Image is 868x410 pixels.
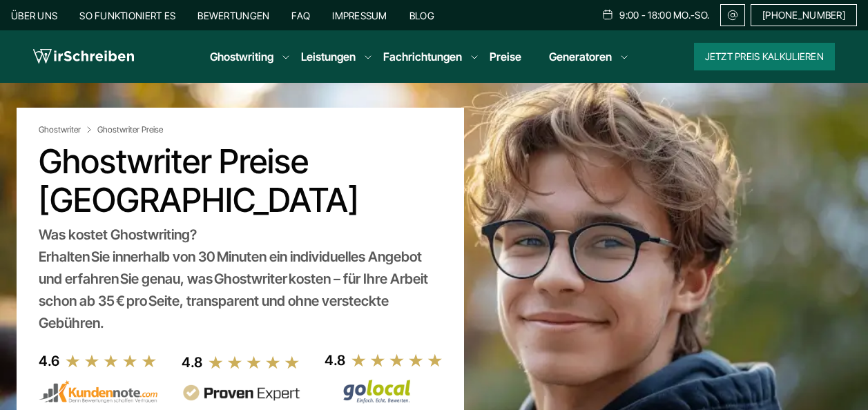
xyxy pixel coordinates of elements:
[409,10,434,21] a: Blog
[762,10,845,21] span: [PHONE_NUMBER]
[182,384,300,402] img: provenexpert reviews
[490,50,521,64] a: Preise
[97,124,163,135] span: Ghostwriter Preise
[39,224,442,334] div: Was kostet Ghostwriting? Erhalten Sie innerhalb von 30 Minuten ein individuelles Angebot und erfa...
[351,353,443,368] img: stars
[549,48,612,65] a: Generatoren
[65,353,157,369] img: stars
[325,349,345,371] div: 4.8
[601,9,614,20] img: Schedule
[39,380,157,404] img: kundennote
[619,10,709,21] span: 9:00 - 18:00 Mo.-So.
[332,10,387,21] a: Impressum
[11,10,57,21] a: Über uns
[383,48,462,65] a: Fachrichtungen
[694,43,835,70] button: Jetzt Preis kalkulieren
[208,355,300,370] img: stars
[751,4,857,26] a: [PHONE_NUMBER]
[210,48,273,65] a: Ghostwriting
[291,10,310,21] a: FAQ
[79,10,175,21] a: So funktioniert es
[726,10,739,21] img: Email
[301,48,356,65] a: Leistungen
[33,46,134,67] img: logo wirschreiben
[325,379,443,404] img: Wirschreiben Bewertungen
[39,350,59,372] div: 4.6
[39,124,95,135] a: Ghostwriter
[197,10,269,21] a: Bewertungen
[182,351,202,373] div: 4.8
[39,142,442,219] h1: Ghostwriter Preise [GEOGRAPHIC_DATA]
